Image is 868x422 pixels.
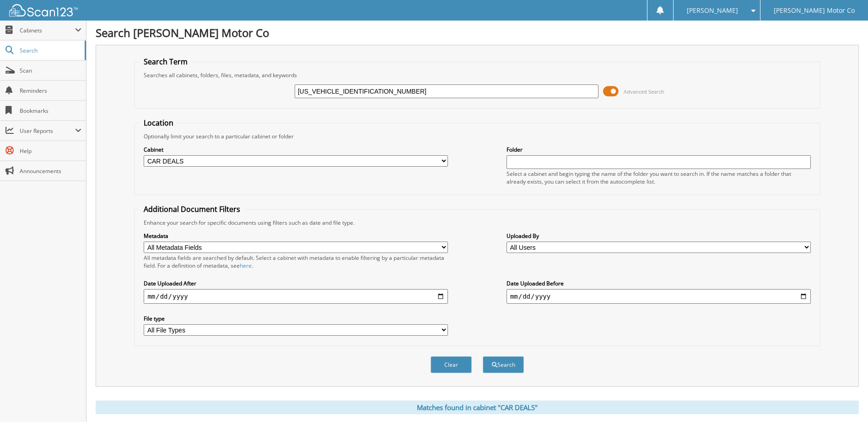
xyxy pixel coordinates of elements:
[20,67,81,74] span: Scan
[20,127,75,135] span: User Reports
[20,107,81,115] span: Bookmarks
[139,132,815,140] div: Optionally limit your search to a particular cabinet or folder
[507,280,811,287] label: Date Uploaded Before
[144,254,448,269] div: All metadata fields are searched by default. Select a cabinet with metadata to enable filtering b...
[9,4,78,16] img: scan123-logo-white.svg
[20,167,81,175] span: Announcements
[483,356,524,373] button: Search
[774,8,855,13] span: [PERSON_NAME] Motor Co
[96,25,859,40] h1: Search [PERSON_NAME] Motor Co
[20,26,75,34] span: Cabinets
[624,88,664,95] span: Advanced Search
[139,57,192,67] legend: Search Term
[507,289,811,304] input: end
[20,87,81,95] span: Reminders
[139,71,815,79] div: Searches all cabinets, folders, files, metadata, and keywords
[20,47,80,54] span: Search
[139,118,178,128] legend: Location
[144,232,448,240] label: Metadata
[139,204,245,214] legend: Additional Document Filters
[240,262,252,269] a: here
[96,401,859,414] div: Matches found in cabinet "CAR DEALS"
[144,280,448,287] label: Date Uploaded After
[687,8,738,13] span: [PERSON_NAME]
[144,289,448,304] input: start
[507,232,811,240] label: Uploaded By
[20,147,81,155] span: Help
[507,170,811,185] div: Select a cabinet and begin typing the name of the folder you want to search in. If the name match...
[507,146,811,153] label: Folder
[144,315,448,322] label: File type
[431,356,472,373] button: Clear
[139,219,815,227] div: Enhance your search for specific documents using filters such as date and file type.
[144,146,448,153] label: Cabinet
